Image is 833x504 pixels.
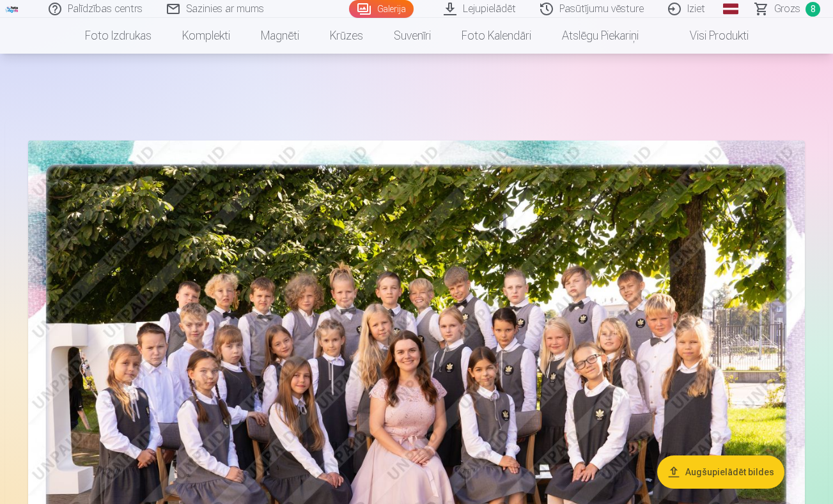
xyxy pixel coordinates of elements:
[167,18,245,54] a: Komplekti
[5,5,19,13] img: /fa1
[774,1,800,17] span: Grozs
[70,18,167,54] a: Foto izdrukas
[245,18,315,54] a: Magnēti
[547,18,654,54] a: Atslēgu piekariņi
[315,18,378,54] a: Krūzes
[446,18,547,54] a: Foto kalendāri
[806,2,820,17] span: 8
[657,455,784,489] button: Augšupielādēt bildes
[654,18,764,54] a: Visi produkti
[378,18,446,54] a: Suvenīri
